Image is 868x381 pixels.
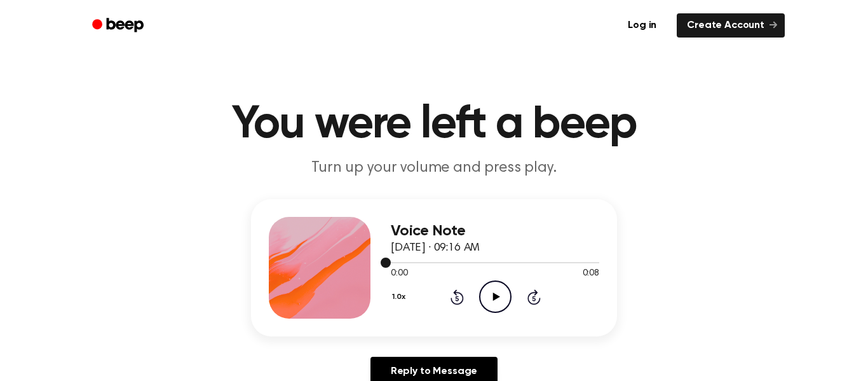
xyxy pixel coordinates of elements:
p: Turn up your volume and press play. [190,158,678,179]
a: Create Account [677,13,785,38]
span: [DATE] · 09:16 AM [391,242,480,254]
button: 1.0x [391,286,410,308]
h1: You were left a beep [109,102,759,148]
span: 0:08 [583,267,599,281]
h3: Voice Note [391,223,599,240]
a: Beep [83,13,155,38]
a: Log in [615,11,669,40]
span: 0:00 [391,267,407,281]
